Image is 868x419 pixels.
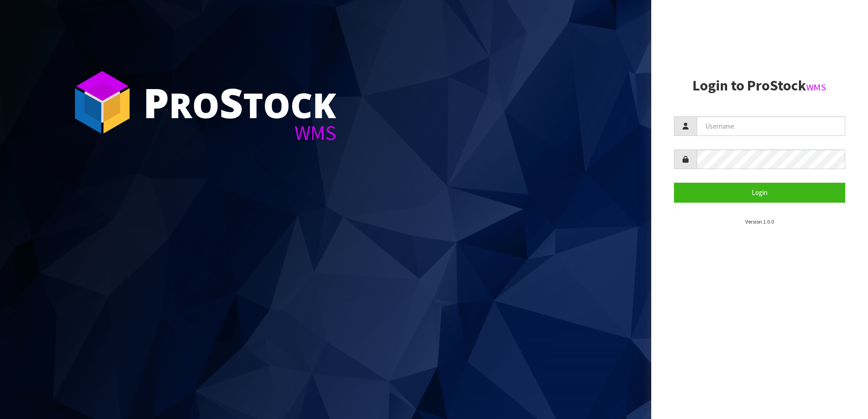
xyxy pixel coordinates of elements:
span: S [219,75,243,130]
img: ProStock Cube [68,68,136,136]
div: WMS [143,123,336,143]
div: ro tock [143,82,336,123]
button: Login [674,183,846,202]
span: P [143,75,169,130]
small: WMS [806,81,826,93]
small: Version 1.0.0 [745,218,774,225]
input: Username [697,116,846,136]
h2: Login to ProStock [674,78,846,94]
